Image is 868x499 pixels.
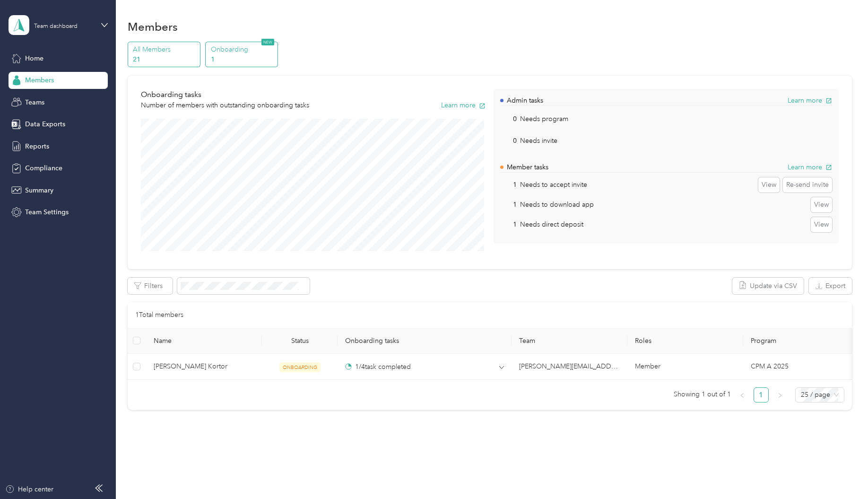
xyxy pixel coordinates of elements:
p: Needs to accept invite [520,180,587,190]
th: Program [743,328,856,354]
p: Onboarding [211,44,275,54]
th: Roles [627,328,743,354]
p: Member tasks [507,162,548,172]
span: left [739,393,745,398]
span: Team Settings [25,207,69,217]
span: NEW [261,39,274,45]
button: Learn more [788,96,832,105]
span: Home [25,53,43,63]
span: Compliance [25,163,62,173]
p: Admin tasks [507,96,543,105]
p: Needs program [520,114,568,124]
span: Summary [25,185,53,195]
button: View [758,177,780,193]
p: 1 [500,219,517,229]
span: Showing 1 out of 1 [674,387,731,402]
td: Watson Kortor [146,354,262,380]
button: Filters [128,278,173,294]
td: eric.mcclenny@optioncare.com [512,354,627,380]
button: Learn more [441,100,486,110]
span: Members [25,75,54,85]
button: Re-send invite [783,177,832,193]
p: Needs direct deposit [520,219,583,229]
p: 0 [500,114,517,124]
th: Team [512,328,627,354]
button: left [735,387,750,403]
li: 1 [754,387,769,403]
th: Status [262,328,337,354]
button: Learn more [788,162,832,172]
span: 25 / page [801,388,839,402]
p: All Members [133,44,197,54]
li: Next Page [773,387,788,403]
h1: Members [128,22,178,32]
button: Update via CSV [732,278,804,294]
button: Help center [5,484,53,494]
p: Needs invite [520,136,557,146]
button: View [811,197,832,212]
span: Data Exports [25,119,65,129]
span: Name [154,337,254,345]
li: Previous Page [735,387,750,403]
th: Name [146,328,262,354]
p: 21 [133,54,197,64]
div: Team dashboard [34,24,78,29]
p: Needs to download app [520,200,594,210]
div: Page Size [795,387,844,403]
td: CPM A 2025 [743,354,856,380]
button: View [811,217,832,232]
p: 0 [500,136,517,146]
span: Reports [25,141,49,151]
p: 1 [500,200,517,210]
span: right [777,393,783,398]
p: 1 [211,54,275,64]
span: [PERSON_NAME] Kortor [154,361,254,372]
span: Teams [25,97,44,107]
p: 1 Total members [135,310,183,320]
p: Onboarding tasks [141,89,309,101]
iframe: Everlance-gr Chat Button Frame [815,446,868,499]
div: 1 / 4 task completed [345,362,411,372]
button: right [773,387,788,403]
p: Number of members with outstanding onboarding tasks [141,100,309,110]
p: 1 [500,180,517,190]
th: Onboarding tasks [338,328,512,354]
span: ONBOARDING [279,362,321,372]
button: Export [809,278,852,294]
td: Member [627,354,743,380]
a: 1 [754,388,768,402]
td: ONBOARDING [262,354,337,380]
